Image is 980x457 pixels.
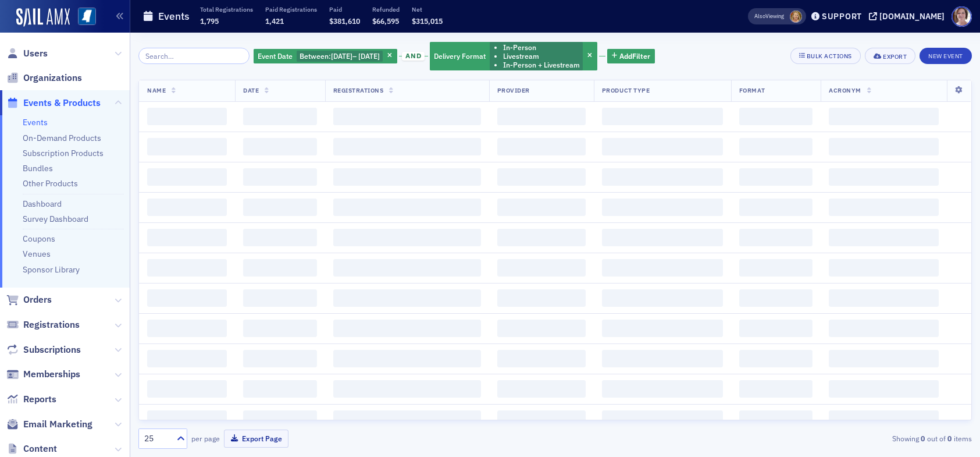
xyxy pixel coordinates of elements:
span: ‌ [602,108,723,125]
button: Export Page [224,430,288,448]
span: ‌ [829,229,939,246]
span: Viewing [754,12,784,20]
span: ‌ [497,350,586,367]
label: per page [191,433,220,444]
span: ‌ [602,320,723,337]
span: [DATE] [331,51,352,61]
a: Reports [6,393,56,406]
span: Ellen Vaughn [790,10,802,23]
a: SailAMX [16,8,70,27]
a: Bundles [23,163,53,173]
a: Coupons [23,233,55,244]
span: Product Type [602,86,650,94]
span: $381,610 [329,16,360,26]
li: In-Person [503,43,580,52]
span: ‌ [333,138,481,155]
span: ‌ [147,410,227,428]
span: $66,595 [372,16,399,26]
span: ‌ [147,320,227,337]
span: ‌ [497,320,586,337]
span: Format [739,86,765,94]
span: ‌ [829,320,939,337]
button: and [399,52,428,61]
li: In-Person + Livestream [503,61,580,69]
strong: 0 [946,433,954,444]
span: [DATE] [358,51,380,61]
span: ‌ [243,168,316,186]
a: Orders [6,293,52,306]
span: ‌ [147,108,227,125]
a: Dashboard [23,199,62,209]
span: Subscriptions [23,343,81,356]
span: ‌ [333,410,481,428]
a: Venues [23,249,51,259]
li: Livestream [503,52,580,61]
span: ‌ [243,350,316,367]
span: ‌ [829,259,939,277]
span: ‌ [602,289,723,307]
span: ‌ [739,108,812,125]
span: Email Marketing [23,418,92,431]
span: ‌ [333,350,481,367]
span: ‌ [829,108,939,125]
span: ‌ [243,320,316,337]
span: ‌ [147,289,227,307]
span: Reports [23,393,56,406]
span: ‌ [739,289,812,307]
span: ‌ [243,108,316,125]
button: AddFilter [607,49,655,63]
span: ‌ [147,168,227,186]
img: SailAMX [78,8,96,26]
span: ‌ [739,410,812,428]
span: ‌ [333,229,481,246]
span: ‌ [333,289,481,307]
span: ‌ [243,199,316,216]
span: ‌ [602,350,723,367]
span: ‌ [243,289,316,307]
a: Memberships [6,368,80,381]
span: Registrations [333,86,384,94]
span: Delivery Format [434,51,486,61]
span: Registrations [23,318,80,331]
span: ‌ [739,138,812,155]
span: Add Filter [619,51,650,61]
a: Users [6,47,48,60]
span: ‌ [739,168,812,186]
span: Between : [300,51,331,61]
span: ‌ [497,168,586,186]
span: Memberships [23,368,80,381]
span: $315,015 [412,16,443,26]
span: ‌ [147,199,227,216]
div: Also [754,12,765,20]
button: Export [865,48,915,64]
h1: Events [158,9,190,23]
span: ‌ [333,320,481,337]
p: Total Registrations [200,5,253,13]
span: ‌ [497,138,586,155]
p: Refunded [372,5,400,13]
span: Name [147,86,166,94]
span: ‌ [497,380,586,398]
input: Search… [138,48,250,64]
span: ‌ [602,138,723,155]
div: [DOMAIN_NAME] [879,11,945,22]
a: On-Demand Products [23,133,101,143]
span: ‌ [147,229,227,246]
span: ‌ [243,380,316,398]
span: ‌ [497,259,586,277]
span: 1,795 [200,16,219,26]
a: Subscription Products [23,148,104,158]
div: Export [883,54,907,60]
a: Subscriptions [6,343,81,356]
a: Events & Products [6,97,101,109]
span: Events & Products [23,97,101,109]
span: Users [23,47,48,60]
span: ‌ [602,199,723,216]
a: Registrations [6,318,80,331]
span: ‌ [739,320,812,337]
span: Event Date [258,51,293,61]
a: Organizations [6,72,82,84]
span: ‌ [147,138,227,155]
span: ‌ [739,229,812,246]
span: ‌ [829,410,939,428]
